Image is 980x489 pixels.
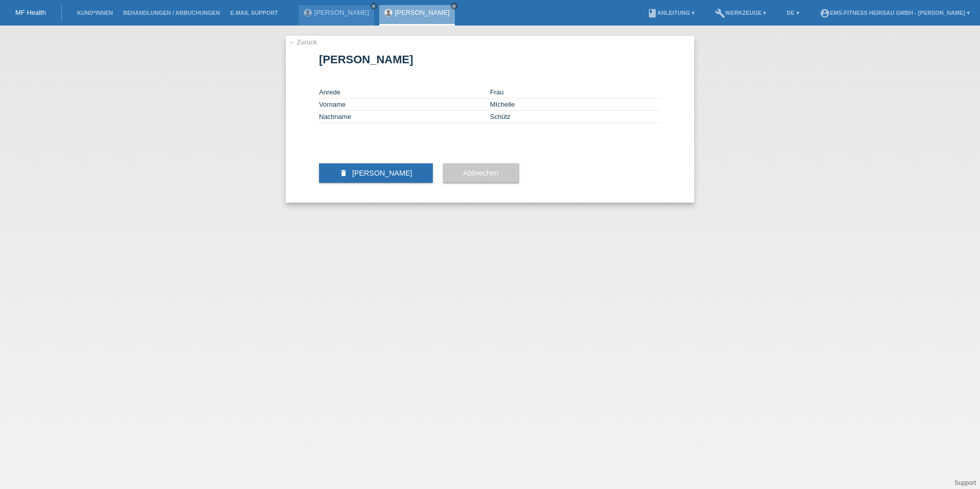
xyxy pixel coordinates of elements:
td: Frau [490,86,661,99]
i: build [715,8,725,18]
i: account_circle [820,8,830,18]
td: Vorname [319,99,490,111]
a: close [370,3,377,10]
a: account_circleEMS-Fitness Herisau GmbH - [PERSON_NAME] ▾ [815,10,975,16]
i: close [371,4,376,9]
i: delete [339,169,348,177]
a: Kund*innen [72,10,118,16]
span: Abbrechen [463,169,499,177]
a: ← Zurück [288,38,317,46]
td: Schütz [490,111,661,123]
i: close [452,4,457,9]
a: E-Mail Support [225,10,283,16]
a: Behandlungen / Abbuchungen [118,10,225,16]
h1: [PERSON_NAME] [319,53,661,66]
a: close [451,3,458,10]
a: [PERSON_NAME] [314,9,369,16]
a: DE ▾ [781,10,804,16]
i: book [647,8,657,18]
td: MIchelle [490,99,661,111]
a: [PERSON_NAME] [395,9,450,16]
button: Abbrechen [443,163,519,183]
a: buildWerkzeuge ▾ [710,10,772,16]
a: Support [954,479,976,486]
span: [PERSON_NAME] [352,169,412,177]
td: Nachname [319,111,490,123]
a: MF Health [15,9,46,16]
td: Anrede [319,86,490,99]
a: bookAnleitung ▾ [642,10,700,16]
button: delete [PERSON_NAME] [319,163,433,183]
